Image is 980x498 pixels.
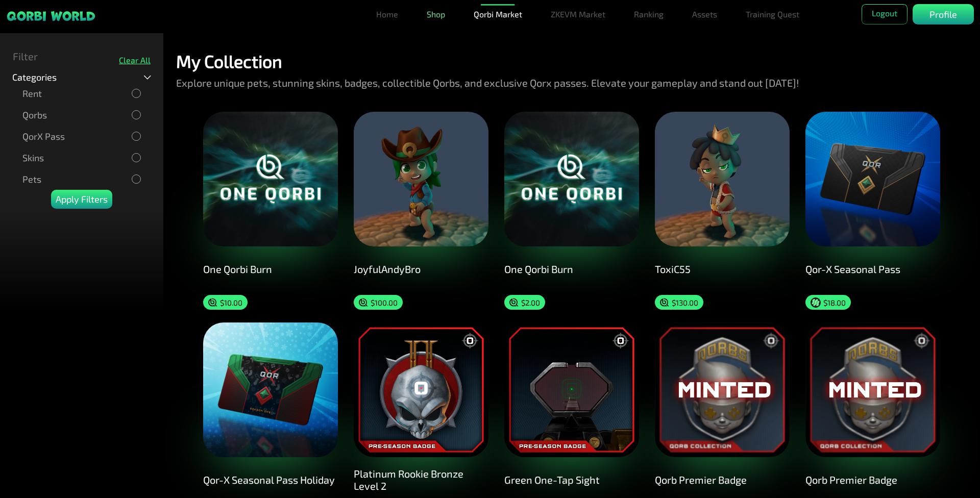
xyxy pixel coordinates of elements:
[655,474,790,486] div: Qorb Premier Badge
[203,474,338,486] div: Qor-X Seasonal Pass Holiday
[372,4,402,24] a: Home
[176,51,282,71] p: My Collection
[630,4,668,24] a: Ranking
[203,263,338,275] div: One Qorbi Burn
[805,474,941,486] div: Qorb Premier Badge
[22,131,65,142] p: QorX Pass
[354,263,489,275] div: JoyfulAndyBro
[119,55,151,65] div: Clear All
[655,112,790,246] img: ToxiC55
[13,48,38,64] p: Filter
[672,298,698,307] p: $ 130.00
[655,322,790,457] img: Qorb Premier Badge
[547,4,609,24] a: ZKEVM Market
[742,4,803,24] a: Training Quest
[203,112,338,246] img: One Qorbi Burn
[22,110,47,120] p: Qorbs
[823,298,846,307] p: $ 18.00
[688,4,721,24] a: Assets
[354,467,489,492] div: Platinum Rookie Bronze Level 2
[504,263,640,275] div: One Qorbi Burn
[862,4,908,24] button: Logout
[655,263,790,275] div: ToxiC55
[929,8,957,21] p: Profile
[220,298,242,307] p: $ 10.00
[203,322,338,457] img: Qor-X Seasonal Pass Holiday
[504,322,639,457] img: Green One-Tap Sight
[504,474,640,486] div: Green One-Tap Sight
[371,298,398,307] p: $ 100.00
[354,322,488,457] img: Platinum Rookie Bronze Level 2
[805,263,941,275] div: Qor-X Seasonal Pass
[56,192,108,206] p: Apply Filters
[22,174,41,185] p: Pets
[521,298,540,307] p: $ 2.00
[6,10,96,22] img: sticky brand-logo
[22,153,44,163] p: Skins
[423,4,449,24] a: Shop
[504,112,639,246] img: One Qorbi Burn
[805,322,940,457] img: Qorb Premier Badge
[805,112,940,246] img: Qor-X Seasonal Pass
[176,71,799,94] p: Explore unique pets, stunning skins, badges, collectible Qorbs, and exclusive Qorx passes. Elevat...
[354,112,488,246] img: JoyfulAndyBro
[12,72,57,83] p: Categories
[22,88,42,99] p: Rent
[470,4,526,24] a: Qorbi Market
